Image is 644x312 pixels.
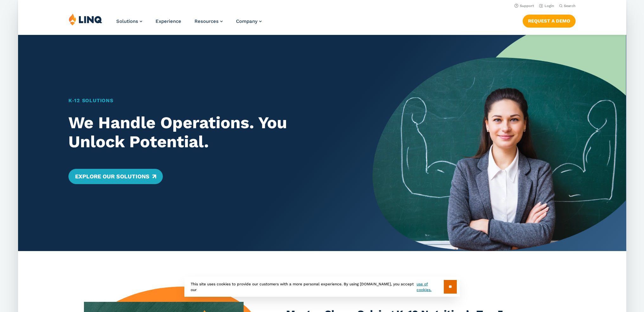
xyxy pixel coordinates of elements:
span: Company [236,18,258,24]
img: Home Banner [373,35,626,251]
a: Resources [194,18,223,24]
span: Resources [194,18,219,24]
h2: We Handle Operations. You Unlock Potential. [68,113,348,151]
a: Experience [156,18,181,24]
a: Solutions [116,18,142,24]
h1: K‑12 Solutions [68,97,348,104]
a: Company [236,18,262,24]
button: Open Search Bar [559,3,575,8]
nav: Primary Navigation [116,13,262,34]
nav: Button Navigation [522,13,575,27]
span: Search [564,4,575,8]
img: LINQ | K‑12 Software [69,13,102,25]
nav: Utility Navigation [18,2,626,9]
a: Login [539,4,554,8]
a: Explore Our Solutions [68,169,163,184]
span: Solutions [116,18,138,24]
div: This site uses cookies to provide our customers with a more personal experience. By using [DOMAIN... [184,277,460,297]
a: Support [514,4,534,8]
a: Request a Demo [522,15,575,27]
a: use of cookies. [417,281,443,293]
